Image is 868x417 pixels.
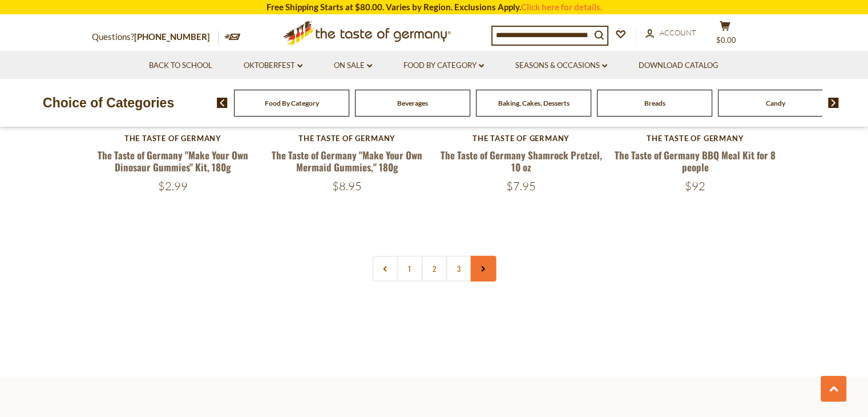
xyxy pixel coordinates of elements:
[639,59,718,72] a: Download Catalog
[332,179,362,193] span: $8.95
[506,179,536,193] span: $7.95
[645,27,696,39] a: Account
[615,148,776,174] a: The Taste of Germany BBQ Meal Kit for 8 people
[397,256,422,282] a: 1
[828,98,839,108] img: next arrow
[265,99,319,107] a: Food By Category
[149,59,212,72] a: Back to School
[244,59,302,72] a: Oktoberfest
[98,148,248,174] a: The Taste of Germany "Make Your Own Dinosaur Gummies" Kit, 180g
[134,31,210,42] a: [PHONE_NUMBER]
[660,28,696,37] span: Account
[644,99,665,107] a: Breads
[158,179,188,193] span: $2.99
[685,179,705,193] span: $92
[614,134,777,143] div: The Taste of Germany
[272,148,422,174] a: The Taste of Germany "Make Your Own Mermaid Gummies," 180g
[397,99,428,107] a: Beverages
[441,148,602,174] a: The Taste of Germany Shamrock Pretzel, 10 oz
[334,59,372,72] a: On Sale
[92,134,255,143] div: The Taste of Germany
[498,99,570,107] a: Baking, Cakes, Desserts
[92,30,219,45] p: Questions?
[521,2,602,12] a: Click here for details.
[515,59,607,72] a: Seasons & Occasions
[421,256,447,282] a: 2
[716,35,736,45] span: $0.00
[446,256,471,282] a: 3
[403,59,484,72] a: Food By Category
[766,99,785,107] a: Candy
[217,98,228,108] img: previous arrow
[708,21,742,49] button: $0.00
[440,134,603,143] div: The Taste of Germany
[266,134,429,143] div: The Taste of Germany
